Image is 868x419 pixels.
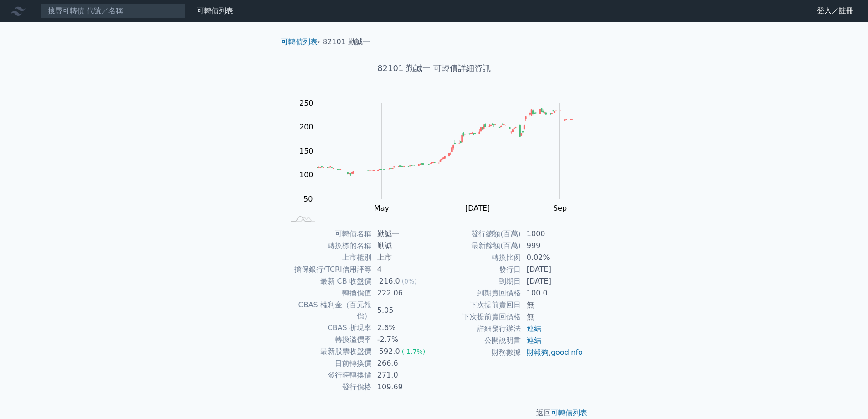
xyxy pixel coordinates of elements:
tspan: 50 [303,195,313,203]
li: › [281,36,320,47]
td: 擔保銀行/TCRI信用評等 [285,264,372,275]
td: 目前轉換價 [285,357,372,369]
td: [DATE] [521,264,584,275]
tspan: [DATE] [465,204,490,212]
a: 財報狗 [527,348,549,357]
td: 公開說明書 [434,335,521,347]
td: 財務數據 [434,347,521,358]
td: 轉換比例 [434,252,521,264]
span: (0%) [402,278,417,285]
tspan: 200 [299,123,313,131]
td: 4 [372,264,434,275]
div: 216.0 [377,276,402,287]
td: 最新餘額(百萬) [434,240,521,252]
td: 無 [521,311,584,323]
td: -2.7% [372,334,434,346]
a: 可轉債列表 [551,409,587,417]
td: 下次提前賣回日 [434,299,521,311]
td: 發行日 [434,264,521,275]
td: 上市櫃別 [285,252,372,264]
td: 266.6 [372,357,434,369]
td: CBAS 權利金（百元報價） [285,299,372,322]
td: 勤誠 [372,240,434,252]
td: 發行總額(百萬) [434,228,521,240]
span: (-1.7%) [402,348,426,355]
a: 可轉債列表 [197,6,233,15]
td: [DATE] [521,275,584,287]
a: 可轉債列表 [281,37,318,46]
td: 1000 [521,228,584,240]
a: 連結 [527,324,541,333]
a: 連結 [527,336,541,345]
td: 詳細發行辦法 [434,323,521,335]
td: 999 [521,240,584,252]
tspan: Sep [553,204,567,212]
g: Chart [295,99,586,231]
td: 109.69 [372,381,434,393]
input: 搜尋可轉債 代號／名稱 [40,3,186,19]
td: 勤誠一 [372,228,434,240]
tspan: 150 [299,147,313,155]
td: 下次提前賣回價格 [434,311,521,323]
a: 登入／註冊 [810,4,861,18]
td: 最新股票收盤價 [285,346,372,357]
td: 發行價格 [285,381,372,393]
td: CBAS 折現率 [285,322,372,334]
h1: 82101 勤誠一 可轉債詳細資訊 [274,62,595,75]
td: 5.05 [372,299,434,322]
td: 0.02% [521,252,584,264]
div: 592.0 [377,346,402,357]
p: 返回 [274,408,595,419]
td: 到期日 [434,275,521,287]
td: 上市 [372,252,434,264]
td: 無 [521,299,584,311]
td: 轉換標的名稱 [285,240,372,252]
tspan: 250 [299,99,313,108]
td: 轉換價值 [285,287,372,299]
td: , [521,347,584,358]
td: 到期賣回價格 [434,287,521,299]
li: 82101 勤誠一 [323,36,370,47]
td: 271.0 [372,369,434,381]
tspan: 100 [299,171,313,179]
tspan: May [374,204,389,212]
td: 可轉債名稱 [285,228,372,240]
td: 發行時轉換價 [285,369,372,381]
td: 最新 CB 收盤價 [285,275,372,287]
td: 222.06 [372,287,434,299]
a: goodinfo [551,348,583,357]
td: 100.0 [521,287,584,299]
td: 2.6% [372,322,434,334]
td: 轉換溢價率 [285,334,372,346]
